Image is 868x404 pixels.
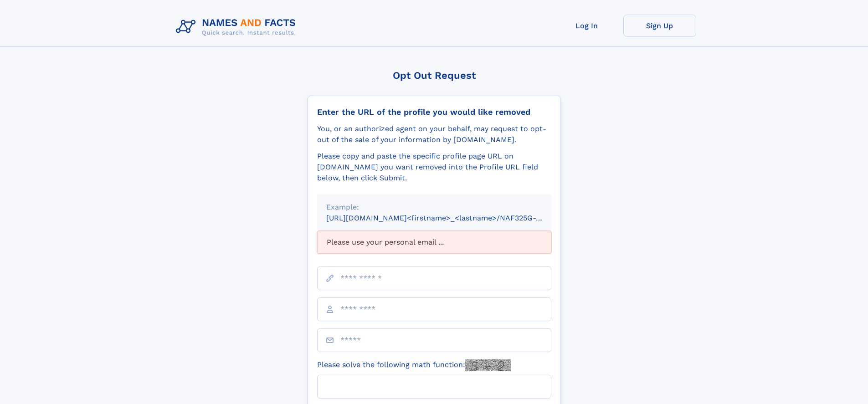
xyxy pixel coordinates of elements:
a: Sign Up [623,15,696,37]
div: You, or an authorized agent on your behalf, may request to opt-out of the sale of your informatio... [317,123,551,145]
small: [URL][DOMAIN_NAME]<firstname>_<lastname>/NAF325G-xxxxxxxx [326,214,569,222]
div: Please copy and paste the specific profile page URL on [DOMAIN_NAME] you want removed into the Pr... [317,151,551,184]
div: Please use your personal email ... [317,231,551,254]
div: Example: [326,202,542,213]
a: Log In [550,15,623,37]
img: Logo Names and Facts [172,15,303,39]
div: Enter the URL of the profile you would like removed [317,107,551,117]
label: Please solve the following math function: [317,359,511,371]
div: Opt Out Request [308,70,561,81]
